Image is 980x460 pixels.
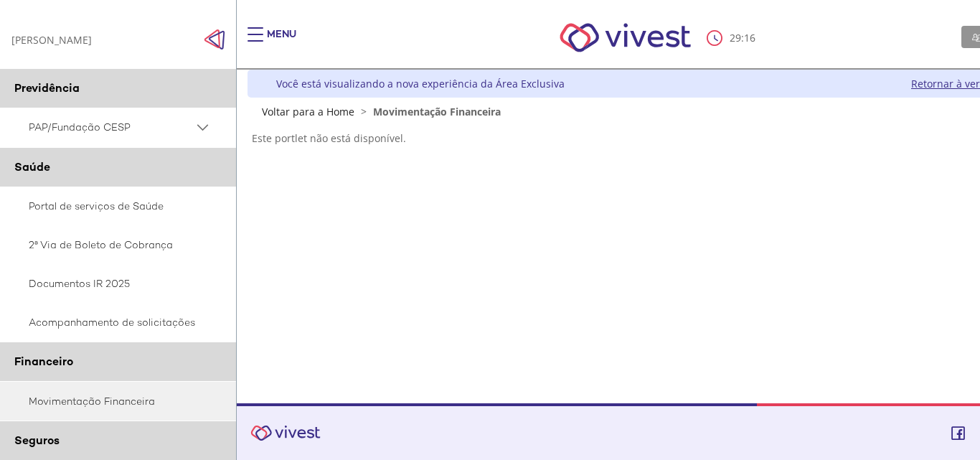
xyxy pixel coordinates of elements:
div: Você está visualizando a nova experiência da Área Exclusiva [276,77,565,90]
span: Movimentação Financeira [373,105,501,118]
span: > [357,105,370,118]
img: Vivest [544,7,707,68]
div: [PERSON_NAME] [11,33,92,47]
span: Financeiro [14,354,73,369]
span: 29 [730,31,741,44]
img: Vivest [242,417,329,449]
img: Fechar menu [204,29,225,50]
span: Previdência [14,80,80,95]
div: Menu [267,27,296,56]
span: Saúde [14,159,50,174]
span: Click to close side navigation. [204,29,225,50]
footer: Vivest [237,403,980,460]
span: Seguros [14,433,60,448]
span: PAP/Fundação CESP [29,118,194,136]
a: Voltar para a Home [262,105,354,118]
span: 16 [744,31,755,44]
div: : [707,30,758,46]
